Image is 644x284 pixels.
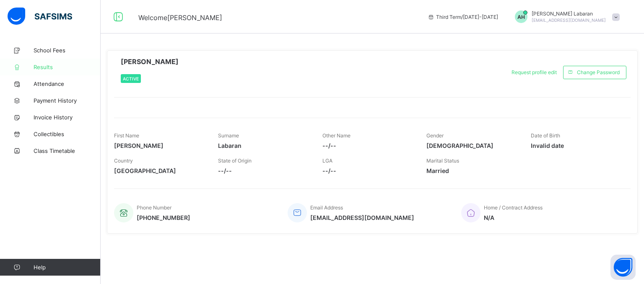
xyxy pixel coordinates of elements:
span: Labaran [218,142,309,149]
span: [PERSON_NAME] Labaran [532,10,606,17]
span: Date of Birth [531,132,560,139]
span: [PHONE_NUMBER] [137,214,190,221]
span: session/term information [428,14,498,20]
span: Collectibles [34,131,101,137]
span: Payment History [34,97,101,104]
span: Surname [218,132,239,139]
span: Attendance [34,80,101,87]
span: [EMAIL_ADDRESS][DOMAIN_NAME] [310,214,414,221]
span: Invalid date [531,142,622,149]
button: Open asap [610,255,636,280]
span: Help [34,264,100,271]
span: Phone Number [137,204,171,211]
span: [GEOGRAPHIC_DATA] [114,167,205,174]
span: Country [114,157,133,164]
span: Class Timetable [34,147,101,154]
span: --/-- [322,142,414,149]
span: Gender [426,132,444,139]
span: Change Password [577,69,620,75]
span: [DEMOGRAPHIC_DATA] [426,142,518,149]
span: [EMAIL_ADDRESS][DOMAIN_NAME] [532,18,606,23]
span: State of Origin [218,157,252,164]
span: AH [517,14,525,20]
span: [PERSON_NAME] [114,142,205,149]
span: N/A [484,214,543,221]
span: LGA [322,157,332,164]
span: --/-- [218,167,309,174]
span: Invoice History [34,114,101,121]
span: Home / Contract Address [484,204,543,211]
span: School Fees [34,47,101,54]
span: Welcome [PERSON_NAME] [138,13,222,22]
span: --/-- [322,167,414,174]
span: Other Name [322,132,351,139]
span: Marital Status [426,157,459,164]
span: Active [123,76,139,81]
span: Married [426,167,518,174]
span: [PERSON_NAME] [121,57,179,66]
span: First Name [114,132,139,139]
span: Email Address [310,204,343,211]
span: Request profile edit [512,69,557,75]
span: Results [34,64,101,70]
img: safsims [8,8,72,25]
div: AhmedLabaran [506,10,624,23]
